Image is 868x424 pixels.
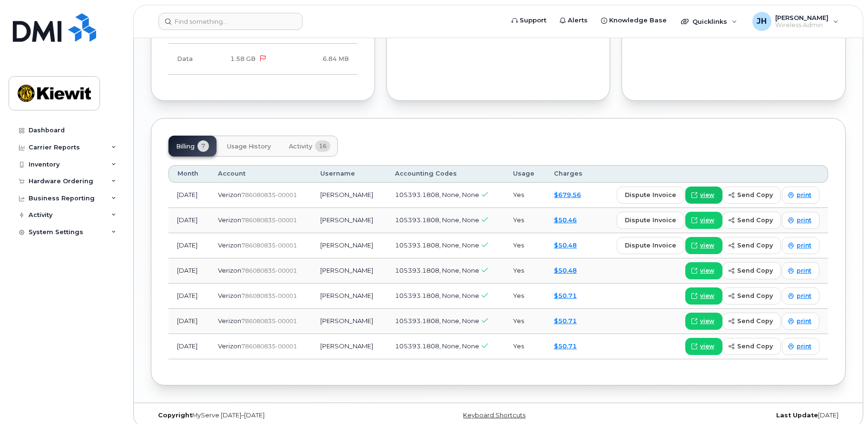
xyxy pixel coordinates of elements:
[241,191,297,198] span: 786080835-00001
[782,237,819,254] a: print
[241,267,297,274] span: 786080835-00001
[241,317,297,325] span: 786080835-00001
[504,284,545,309] td: Yes
[227,143,271,150] span: Usage History
[700,241,714,250] span: view
[685,313,722,330] a: view
[395,266,479,274] span: 105393.1808, None, None
[218,216,241,224] span: Verizon
[168,334,209,359] td: [DATE]
[312,208,386,233] td: [PERSON_NAME]
[674,12,744,31] div: Quicklinks
[782,287,819,305] a: print
[520,16,546,25] span: Support
[554,216,577,224] a: $50.46
[504,183,545,208] td: Yes
[609,16,667,25] span: Knowledge Base
[545,165,594,182] th: Charges
[151,412,383,419] div: MyServe [DATE]–[DATE]
[797,191,811,199] span: print
[312,334,386,359] td: [PERSON_NAME]
[625,216,676,225] span: dispute invoice
[722,187,781,204] button: send copy
[797,317,811,325] span: print
[776,412,818,419] strong: Last Update
[782,212,819,229] a: print
[685,287,722,305] a: view
[554,317,577,325] a: $50.71
[218,342,241,350] span: Verizon
[797,216,811,225] span: print
[504,165,545,182] th: Usage
[737,342,773,351] span: send copy
[700,191,714,199] span: view
[289,143,312,150] span: Activity
[312,309,386,334] td: [PERSON_NAME]
[395,241,479,249] span: 105393.1808, None, None
[722,237,781,254] button: send copy
[782,313,819,330] a: print
[722,287,781,305] button: send copy
[700,266,714,275] span: view
[168,165,209,182] th: Month
[218,266,241,274] span: Verizon
[209,165,312,182] th: Account
[276,44,357,75] td: 6.84 MB
[554,191,581,198] a: $679.56
[241,242,297,249] span: 786080835-00001
[158,13,303,30] input: Find something...
[617,187,684,204] button: dispute invoice
[218,292,241,299] span: Verizon
[218,191,241,198] span: Verizon
[737,190,773,199] span: send copy
[312,183,386,208] td: [PERSON_NAME]
[692,18,727,25] span: Quicklinks
[722,338,781,355] button: send copy
[614,412,846,419] div: [DATE]
[625,190,676,199] span: dispute invoice
[230,55,256,62] span: 1.58 GB
[168,208,209,233] td: [DATE]
[617,237,684,254] button: dispute invoice
[168,183,209,208] td: [DATE]
[504,309,545,334] td: Yes
[312,284,386,309] td: [PERSON_NAME]
[700,216,714,225] span: view
[312,258,386,284] td: [PERSON_NAME]
[700,317,714,325] span: view
[395,292,479,299] span: 105393.1808, None, None
[594,11,673,30] a: Knowledge Base
[685,187,722,204] a: view
[568,16,588,25] span: Alerts
[746,12,845,31] div: Josh Herberger
[218,241,241,249] span: Verizon
[737,241,773,250] span: send copy
[505,11,553,30] a: Support
[386,165,504,182] th: Accounting Codes
[722,313,781,330] button: send copy
[554,241,577,249] a: $50.48
[782,338,819,355] a: print
[700,342,714,351] span: view
[737,291,773,300] span: send copy
[312,165,386,182] th: Username
[775,14,829,21] span: [PERSON_NAME]
[685,237,722,254] a: view
[625,241,676,250] span: dispute invoice
[797,292,811,300] span: print
[241,292,297,299] span: 786080835-00001
[504,334,545,359] td: Yes
[685,338,722,355] a: view
[168,233,209,258] td: [DATE]
[782,187,819,204] a: print
[797,266,811,275] span: print
[737,316,773,325] span: send copy
[218,317,241,325] span: Verizon
[504,233,545,258] td: Yes
[685,262,722,279] a: view
[722,262,781,279] button: send copy
[722,212,781,229] button: send copy
[554,266,577,274] a: $50.48
[700,292,714,300] span: view
[827,383,861,417] iframe: Messenger Launcher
